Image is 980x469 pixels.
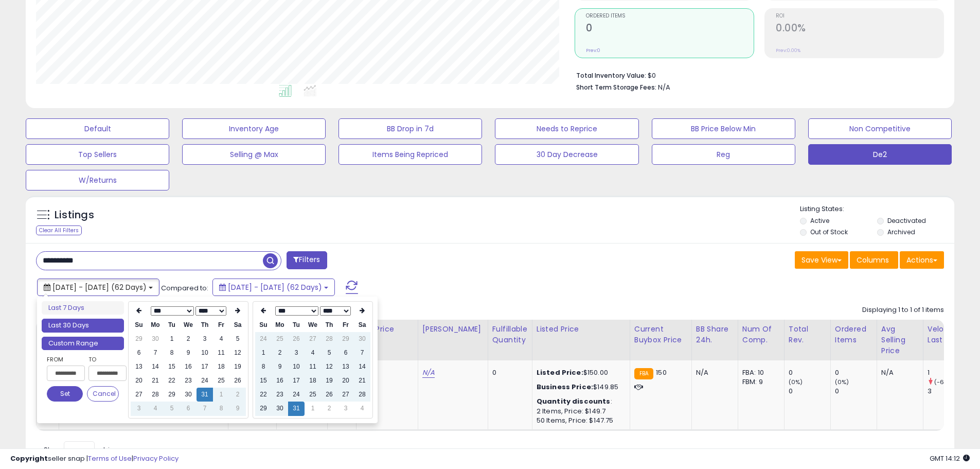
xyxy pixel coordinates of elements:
div: 3 [928,387,969,396]
td: 9 [180,346,197,360]
div: 0 [789,368,830,377]
td: 11 [213,346,229,360]
th: Tu [288,318,305,332]
a: Terms of Use [88,454,132,463]
td: 28 [354,388,370,402]
span: [DATE] - [DATE] (62 Days) [228,282,322,292]
td: 8 [213,402,229,415]
div: Total Rev. [789,324,826,345]
td: 11 [305,360,321,374]
td: 25 [305,388,321,402]
th: Sa [229,318,246,332]
td: 15 [164,360,180,374]
td: 31 [288,402,305,415]
div: 0 [789,387,830,396]
td: 22 [164,374,180,388]
button: Items Being Repriced [338,144,482,165]
div: 0 [835,368,877,377]
td: 13 [337,360,354,374]
button: Inventory Age [182,118,326,139]
td: 17 [288,374,305,388]
small: Prev: 0 [586,47,600,54]
th: Su [255,318,272,332]
b: Business Price: [537,382,593,392]
td: 29 [255,402,272,415]
li: Custom Range [42,337,124,351]
b: Total Inventory Value: [576,71,646,80]
td: 1 [213,388,229,402]
button: Set [47,386,83,402]
td: 26 [288,332,305,346]
th: Th [321,318,337,332]
label: Active [810,216,829,225]
td: 10 [197,346,213,360]
h2: 0 [586,22,754,36]
td: 29 [337,332,354,346]
span: ROI [776,13,943,19]
div: 1 [928,368,969,377]
small: (0%) [835,378,849,386]
label: Deactivated [887,216,926,225]
td: 2 [272,346,288,360]
td: 22 [255,388,272,402]
button: Reg [652,144,795,165]
button: Filters [287,251,327,269]
td: 26 [229,374,246,388]
td: 6 [337,346,354,360]
button: BB Price Below Min [652,118,795,139]
td: 5 [321,346,337,360]
span: [DATE] - [DATE] (62 Days) [52,282,147,292]
div: Listed Price [537,324,626,335]
li: $0 [576,68,936,81]
td: 6 [131,346,147,360]
div: $149.85 [537,383,622,392]
div: Min Price [361,324,414,335]
td: 16 [272,374,288,388]
button: Cancel [87,386,119,402]
td: 27 [305,332,321,346]
td: 21 [354,374,370,388]
button: Non Competitive [808,118,952,139]
div: N/A [881,368,915,377]
div: 0 [835,387,877,396]
td: 15 [255,374,272,388]
div: 0 [492,368,524,377]
td: 29 [131,332,147,346]
td: 30 [147,332,164,346]
div: Fulfillable Quantity [492,324,528,345]
td: 8 [164,346,180,360]
td: 29 [164,388,180,402]
button: Save View [795,251,848,269]
td: 24 [255,332,272,346]
button: [DATE] - [DATE] (62 Days) [37,279,159,296]
div: [PERSON_NAME] [422,324,484,335]
td: 25 [272,332,288,346]
small: FBA [634,368,653,379]
td: 3 [197,332,213,346]
h5: Listings [55,208,94,222]
td: 14 [354,360,370,374]
th: Tu [164,318,180,332]
label: Out of Stock [810,228,848,236]
div: seller snap | | [10,454,179,464]
div: Ordered Items [835,324,872,345]
div: Avg Selling Price [881,324,919,356]
b: Listed Price: [537,368,583,377]
td: 21 [147,374,164,388]
td: 19 [321,374,337,388]
td: 20 [131,374,147,388]
div: Displaying 1 to 1 of 1 items [862,305,944,315]
td: 4 [147,402,164,415]
div: 2 Items, Price: $149.7 [537,407,622,416]
div: Clear All Filters [36,225,82,235]
td: 12 [229,346,246,360]
td: 18 [213,360,229,374]
button: Default [26,118,169,139]
div: Num of Comp. [742,324,780,345]
button: W/Returns [26,170,169,190]
th: Mo [147,318,164,332]
span: Columns [857,255,889,265]
td: 1 [305,402,321,415]
td: 3 [131,402,147,415]
div: N/A [696,368,730,377]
